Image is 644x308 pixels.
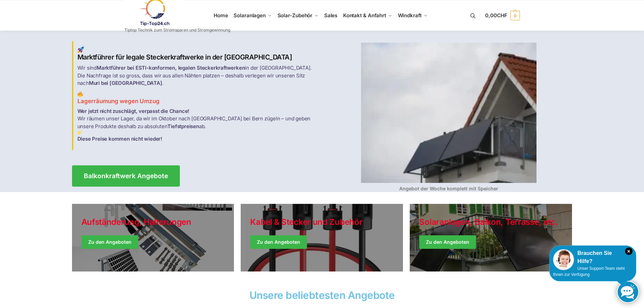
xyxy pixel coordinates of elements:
[553,266,625,277] span: Unser Support-Team steht Ihnen zur Verfügung
[553,249,633,265] div: Brauchen Sie Hilfe?
[77,91,318,105] h3: Lagerräumung wegen Umzug
[361,43,536,183] img: Home 4
[77,46,84,53] img: Home 1
[625,247,633,255] i: Schließen
[485,12,507,19] span: 0,00
[399,186,498,191] strong: Angebot der Woche komplett mit Speicher
[89,80,162,86] strong: Muri bei [GEOGRAPHIC_DATA]
[77,108,318,143] p: Wir räumen unser Lager, da wir im Oktober nach [GEOGRAPHIC_DATA] bei Bern zügeln – und geben unse...
[398,12,422,19] span: Windkraft
[340,0,395,31] a: Kontakt & Anfahrt
[77,130,82,135] img: Home 3
[553,249,574,270] img: Customer service
[497,12,507,19] span: CHF
[510,11,520,20] span: 0
[72,165,180,187] a: Balkonkraftwerk Angebote
[77,136,162,142] strong: Diese Preise kommen nicht wieder!
[321,0,340,31] a: Sales
[72,290,572,300] h2: Unsere beliebtesten Angebote
[97,65,245,71] strong: Marktführer bei ESTI-konformen, legalen Steckerkraftwerken
[485,5,520,26] a: 0,00CHF 0
[324,12,338,19] span: Sales
[77,108,190,114] strong: Wer jetzt nicht zuschlägt, verpasst die Chance!
[275,0,321,31] a: Solar-Zubehör
[77,91,83,97] img: Home 2
[77,46,318,62] h2: Marktführer für legale Steckerkraftwerke in der [GEOGRAPHIC_DATA]
[167,123,199,129] strong: Tiefstpreisen
[231,0,275,31] a: Solaranlagen
[395,0,430,31] a: Windkraft
[234,12,266,19] span: Solaranlagen
[72,204,234,271] a: Holiday Style
[124,28,230,32] p: Tiptop Technik zum Stromsparen und Stromgewinnung
[241,204,403,271] a: Holiday Style
[343,12,386,19] span: Kontakt & Anfahrt
[278,12,313,19] span: Solar-Zubehör
[410,204,572,271] a: Winter Jackets
[84,173,168,179] span: Balkonkraftwerk Angebote
[77,64,318,87] p: Wir sind in der [GEOGRAPHIC_DATA]. Die Nachfrage ist so gross, dass wir aus allen Nähten platzen ...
